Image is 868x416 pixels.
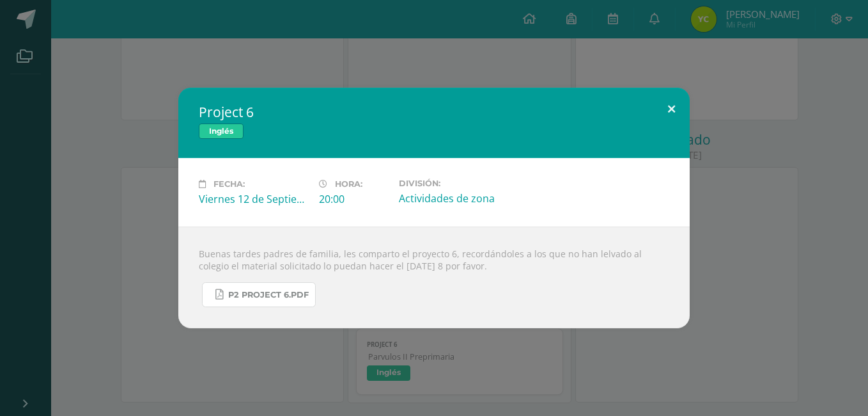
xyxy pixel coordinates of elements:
div: 20:00 [319,192,389,206]
div: Actividades de zona [399,191,509,205]
div: Buenas tardes padres de familia, les comparto el proyecto 6, recordándoles a los que no han lelva... [178,227,690,328]
button: Close (Esc) [653,88,690,131]
span: Fecha: [213,179,245,189]
span: Hora: [335,179,362,189]
span: P2 Project 6.pdf [228,290,309,300]
a: P2 Project 6.pdf [202,282,316,307]
label: División: [399,179,509,188]
span: Inglés [199,124,244,139]
h2: Project 6 [199,103,669,121]
div: Viernes 12 de Septiembre [199,192,309,206]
